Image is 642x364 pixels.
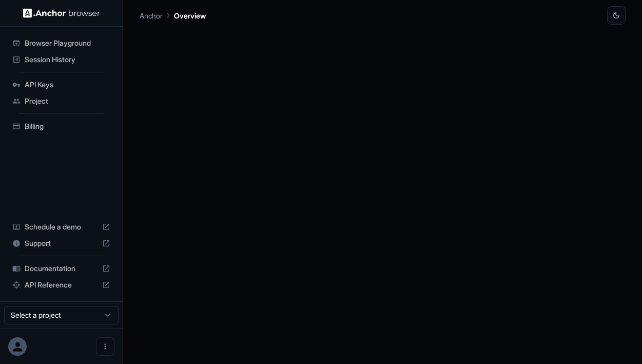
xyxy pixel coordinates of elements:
[25,38,110,48] span: Browser Playground
[8,51,114,68] div: Session History
[8,260,114,277] div: Documentation
[25,280,98,290] span: API Reference
[96,337,114,356] button: Open menu
[25,54,110,65] span: Session History
[8,219,114,235] div: Schedule a demo
[140,10,206,21] nav: breadcrumb
[8,118,114,135] div: Billing
[8,35,114,51] div: Browser Playground
[23,8,100,18] img: Anchor Logo
[140,10,163,21] p: Anchor
[8,235,114,252] div: Support
[8,93,114,109] div: Project
[8,277,114,293] div: API Reference
[25,96,110,106] span: Project
[25,80,110,90] span: API Keys
[25,238,98,248] span: Support
[25,263,98,274] span: Documentation
[25,121,110,131] span: Billing
[25,222,98,232] span: Schedule a demo
[8,76,114,93] div: API Keys
[174,10,206,21] p: Overview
